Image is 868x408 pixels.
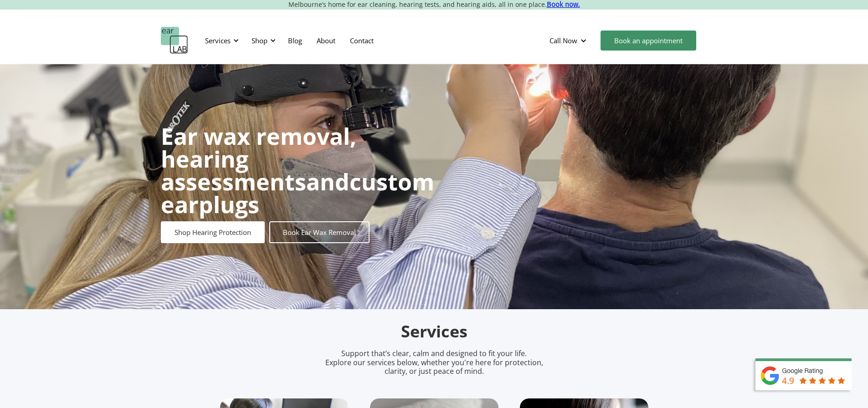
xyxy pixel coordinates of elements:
div: Call Now [550,36,577,45]
strong: Ear wax removal, hearing assessments [161,121,356,197]
div: Shop [246,27,278,54]
a: About [309,27,343,54]
a: home [161,27,188,54]
a: Blog [281,27,309,54]
a: Shop Hearing Protection [161,221,265,243]
a: Book Ear Wax Removal [269,221,370,243]
div: Call Now [542,27,596,54]
div: Services [200,27,241,54]
h1: and [161,125,434,216]
a: Contact [343,27,381,54]
h2: Services [220,321,648,342]
p: Support that’s clear, calm and designed to fit your life. Explore our services below, whether you... [313,349,555,376]
a: Book an appointment [601,31,696,51]
strong: custom earplugs [161,166,434,220]
div: Services [205,36,231,45]
div: Shop [252,36,267,45]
